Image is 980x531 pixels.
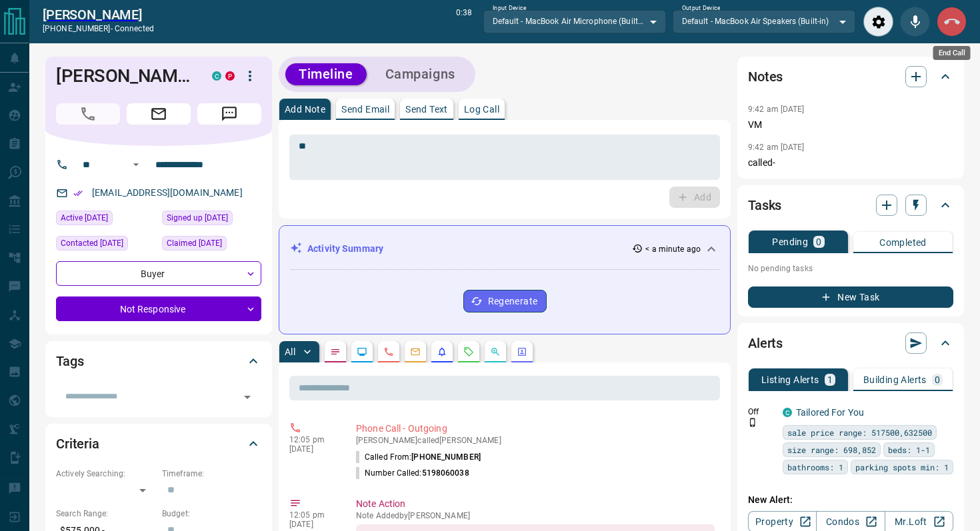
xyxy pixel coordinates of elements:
[162,468,261,480] p: Timeframe:
[56,345,261,377] div: Tags
[289,444,336,454] p: [DATE]
[935,375,940,384] p: 0
[56,508,155,520] p: Search Range:
[289,510,336,520] p: 12:05 pm
[73,189,83,198] svg: Email Verified
[748,61,953,93] div: Notes
[748,286,953,308] button: New Task
[290,237,719,261] div: Activity Summary< a minute ago
[56,65,192,87] h1: [PERSON_NAME]
[783,408,792,417] div: condos.ca
[748,327,953,359] div: Alerts
[92,187,243,198] a: [EMAIL_ADDRESS][DOMAIN_NAME]
[748,156,953,170] p: called-
[682,4,720,13] label: Output Device
[405,105,448,114] p: Send Text
[356,451,481,463] p: Called From:
[796,407,864,418] a: Tailored For You
[748,406,775,418] p: Off
[167,237,222,250] span: Claimed [DATE]
[483,10,666,33] div: Default - MacBook Air Microphone (Built-in)
[225,71,235,81] div: property.ca
[330,346,341,357] svg: Notes
[748,189,953,221] div: Tasks
[673,10,855,33] div: Default - MacBook Air Speakers (Built-in)
[212,71,221,81] div: condos.ca
[162,236,261,255] div: Mon Jun 12 2023
[411,452,481,462] span: [PHONE_NUMBER]
[341,105,389,114] p: Send Email
[863,7,893,37] div: Audio Settings
[56,468,155,480] p: Actively Searching:
[289,520,336,529] p: [DATE]
[356,422,715,436] p: Phone Call - Outgoing
[56,296,261,321] div: Not Responsive
[463,290,547,312] button: Regenerate
[43,7,154,23] a: [PERSON_NAME]
[787,460,843,474] span: bathrooms: 1
[197,103,261,125] span: Message
[787,443,876,456] span: size range: 698,852
[56,428,261,460] div: Criteria
[61,237,123,250] span: Contacted [DATE]
[888,443,930,456] span: beds: 1-1
[356,436,715,445] p: [PERSON_NAME] called [PERSON_NAME]
[56,433,99,454] h2: Criteria
[357,346,367,357] svg: Lead Browsing Activity
[900,7,930,37] div: Mute
[162,211,261,229] div: Mon Jun 12 2023
[879,238,927,247] p: Completed
[456,7,472,37] p: 0:38
[787,426,932,439] span: sale price range: 517500,632500
[933,46,971,60] div: End Call
[748,105,805,114] p: 9:42 am [DATE]
[855,460,949,474] span: parking spots min: 1
[748,332,783,354] h2: Alerts
[127,103,191,125] span: Email
[645,243,701,255] p: < a minute ago
[238,388,257,406] button: Open
[748,143,805,152] p: 9:42 am [DATE]
[937,7,967,37] div: End Call
[748,493,953,507] p: New Alert:
[464,105,499,114] p: Log Call
[493,4,527,13] label: Input Device
[356,497,715,511] p: Note Action
[61,211,108,225] span: Active [DATE]
[490,346,501,357] svg: Opportunities
[772,237,808,247] p: Pending
[761,375,819,384] p: Listing Alerts
[56,103,120,125] span: Call
[356,467,469,479] p: Number Called:
[162,508,261,520] p: Budget:
[56,261,261,286] div: Buyer
[463,346,474,357] svg: Requests
[56,236,155,255] div: Fri Oct 10 2025
[748,418,757,427] svg: Push Notification Only
[816,237,821,247] p: 0
[517,346,527,357] svg: Agent Actions
[863,375,927,384] p: Building Alerts
[410,346,421,357] svg: Emails
[383,346,394,357] svg: Calls
[167,211,228,225] span: Signed up [DATE]
[372,63,469,85] button: Campaigns
[748,66,783,87] h2: Notes
[56,350,83,372] h2: Tags
[289,435,336,444] p: 12:05 pm
[748,195,781,216] h2: Tasks
[43,23,154,35] p: [PHONE_NUMBER] -
[422,468,469,478] span: 5198060038
[285,105,325,114] p: Add Note
[748,118,953,132] p: VM
[307,242,383,256] p: Activity Summary
[356,511,715,520] p: Note Added by [PERSON_NAME]
[285,347,295,356] p: All
[827,375,833,384] p: 1
[437,346,447,357] svg: Listing Alerts
[115,24,154,33] span: connected
[748,259,953,278] p: No pending tasks
[285,63,367,85] button: Timeline
[56,211,155,229] div: Thu Oct 09 2025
